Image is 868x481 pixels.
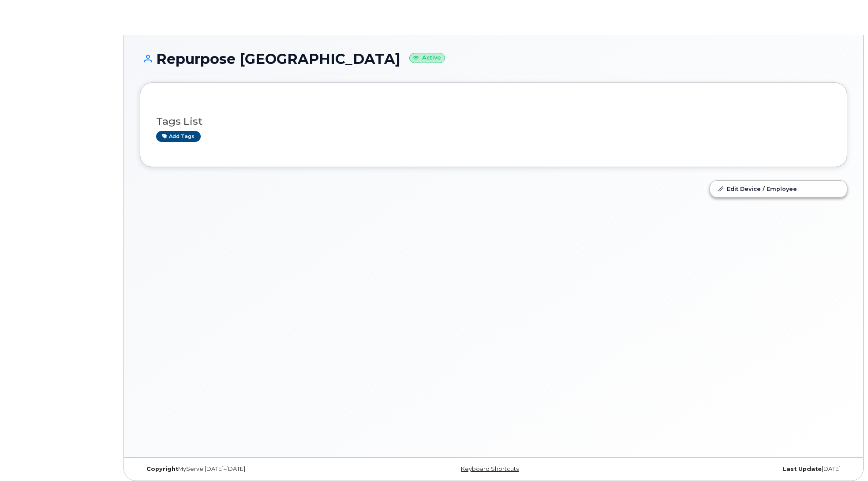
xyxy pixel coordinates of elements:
h1: Repurpose [GEOGRAPHIC_DATA] [140,51,847,67]
h3: Tags List [156,116,831,127]
a: Edit Device / Employee [710,181,847,197]
div: MyServe [DATE]–[DATE] [140,466,376,473]
small: Active [409,53,445,63]
a: Add tags [156,131,201,142]
strong: Last Update [783,466,822,472]
strong: Copyright [146,466,178,472]
a: Keyboard Shortcuts [461,466,519,472]
div: [DATE] [611,466,847,473]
